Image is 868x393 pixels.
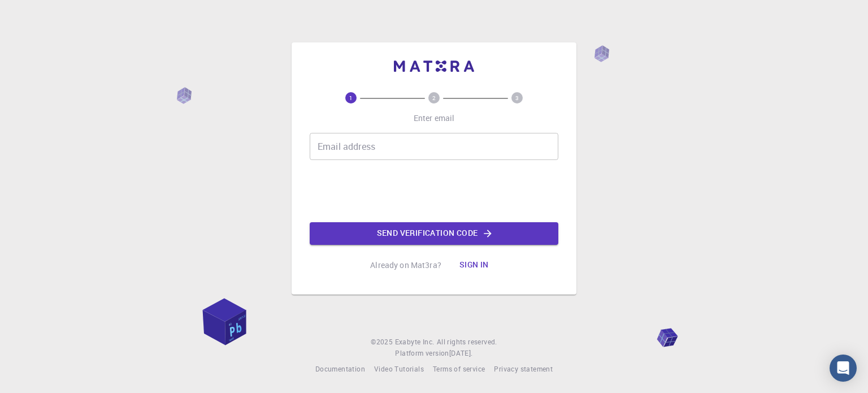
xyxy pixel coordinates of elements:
[315,364,365,375] a: Documentation
[433,364,485,373] span: Terms of service
[450,254,498,277] button: Sign in
[395,348,449,359] span: Platform version
[315,364,365,373] span: Documentation
[414,113,455,124] p: Enter email
[830,355,857,382] div: Open Intercom Messenger
[371,336,394,348] span: © 2025
[515,94,519,102] text: 3
[370,260,441,271] p: Already on Mat3ra?
[432,94,436,102] text: 2
[395,336,435,348] a: Exabyte Inc.
[310,222,558,245] button: Send verification code
[494,364,553,373] span: Privacy statement
[374,364,424,373] span: Video Tutorials
[374,364,424,375] a: Video Tutorials
[449,348,473,359] a: [DATE].
[349,94,353,102] text: 1
[395,337,435,346] span: Exabyte Inc.
[348,169,520,213] iframe: reCAPTCHA
[494,364,553,375] a: Privacy statement
[449,348,473,357] span: [DATE] .
[433,364,485,375] a: Terms of service
[437,336,497,348] span: All rights reserved.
